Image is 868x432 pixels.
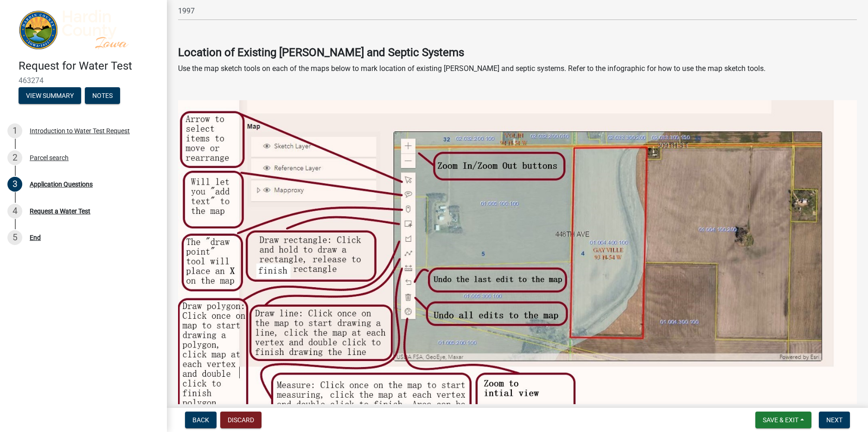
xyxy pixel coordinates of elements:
[185,412,217,428] button: Back
[30,128,130,134] div: Introduction to Water Test Request
[19,76,148,85] span: 463274
[826,416,842,424] span: Next
[178,46,464,59] strong: Location of Existing [PERSON_NAME] and Septic Systems
[7,204,22,219] div: 4
[85,93,120,100] wm-modal-confirm: Notes
[755,412,811,428] button: Save & Exit
[220,412,262,428] button: Discard
[30,208,90,214] div: Request a Water Test
[30,155,69,161] div: Parcel search
[192,416,209,424] span: Back
[763,416,798,424] span: Save & Exit
[178,63,857,74] p: Use the map sketch tools on each of the maps below to mark location of existing [PERSON_NAME] and...
[819,412,850,428] button: Next
[19,59,160,73] h4: Request for Water Test
[30,181,93,187] div: Application Questions
[7,230,22,245] div: 5
[7,177,22,192] div: 3
[19,10,152,50] img: Hardin County, Iowa
[7,123,22,138] div: 1
[85,87,120,104] button: Notes
[7,150,22,165] div: 2
[178,100,857,426] img: Map_Sketch_Tools_4c78898c-13be-4b58-9559-eb5f89431082.jpg
[19,93,81,100] wm-modal-confirm: Summary
[30,234,41,241] div: End
[19,87,81,104] button: View Summary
